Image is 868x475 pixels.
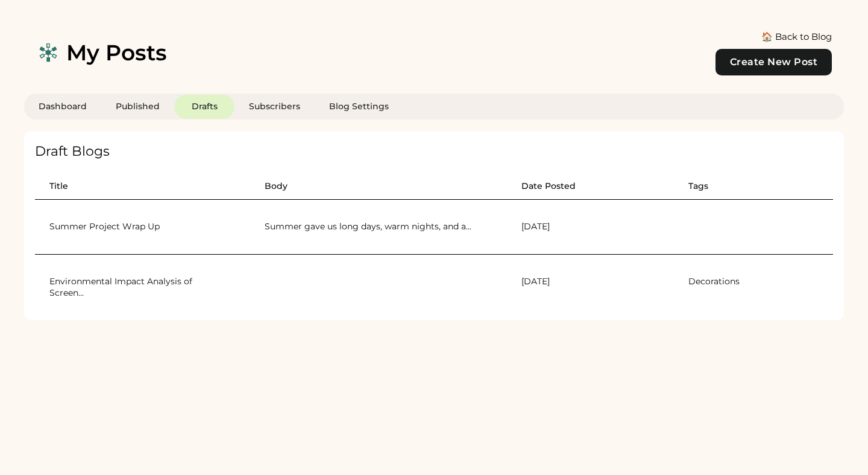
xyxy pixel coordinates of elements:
div: [DATE] [521,221,652,233]
div: Decorations [688,276,819,288]
div: Date Posted [521,180,652,193]
div: Environmental Impact Analysis of Screen... [49,276,228,299]
img: Rendered-LogoMark-01.svg [36,40,60,65]
div: Title [49,180,228,193]
div: Drafts [189,101,220,113]
div: 🏠 Back to Blog [761,30,832,43]
div: My Posts [66,37,167,68]
span: Summer gave us long days, warm nights, and a... [265,221,471,232]
div: Body [265,180,486,193]
div: Published [116,101,160,113]
div: Blog Settings [329,101,389,113]
div: Summer Project Wrap Up [49,221,228,233]
div: [DATE] [521,276,652,288]
div: Tags [688,180,819,193]
div: Draft Blogs [35,142,156,161]
button: Create New Post [715,49,832,75]
div: Subscribers [249,101,300,113]
div: Dashboard [39,101,87,113]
